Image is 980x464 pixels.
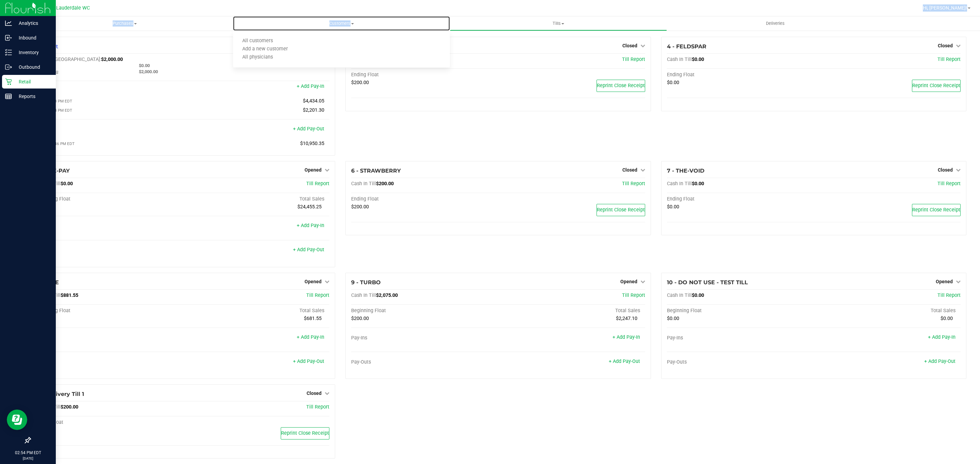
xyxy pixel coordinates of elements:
span: $881.55 [61,292,78,298]
span: Cash In Till [667,292,692,298]
span: $200.00 [376,181,394,187]
span: $2,075.00 [376,292,398,298]
span: 12 - Delivery Till 1 [36,391,84,397]
span: Cash In [GEOGRAPHIC_DATA]: [36,57,101,62]
a: + Add Pay-In [928,334,955,340]
span: Cash In Till [667,181,692,187]
span: Add a new customer [233,46,297,52]
div: Ending Float [667,72,814,78]
span: $2,247.10 [616,316,637,321]
span: Opened [305,279,322,284]
span: Purchases [17,20,233,27]
a: + Add Pay-In [297,83,324,89]
a: Till Report [937,181,961,187]
span: Tills [450,20,666,27]
p: Outbound [12,63,53,71]
p: Inventory [12,48,53,57]
span: $2,000.00 [101,57,123,62]
div: Ending Float [351,72,498,78]
div: Ending Float [667,196,814,202]
span: Opened [620,279,637,284]
span: All customers [233,38,282,44]
span: 6 - STRAWBERRY [351,167,401,174]
span: Hi, [PERSON_NAME]! [923,5,967,11]
div: Total Sales [814,308,961,314]
span: 7 - THE-VOID [667,167,704,174]
div: Pay-Ins [36,84,183,90]
div: Pay-Outs [36,247,183,254]
span: $200.00 [61,404,78,410]
div: Pay-Outs [351,359,498,365]
span: $0.00 [139,63,150,68]
span: $200.00 [351,204,369,210]
span: 4 - FELDSPAR [667,43,706,50]
inline-svg: Reports [5,93,12,100]
a: Customers All customers Add a new customer All physicians [233,16,450,31]
div: Ending Float [351,196,498,202]
span: Customers [233,20,450,27]
div: Pay-Ins [36,335,183,341]
span: $0.00 [667,204,679,210]
div: Pay-Outs [667,359,814,365]
span: 9 - TURBO [351,279,381,286]
a: Deliveries [667,16,884,31]
div: Pay-Outs [36,359,183,365]
span: Closed [622,167,637,173]
div: Beginning Float [667,308,814,314]
div: Pay-Ins [351,335,498,341]
button: Reprint Close Receipt [912,80,961,92]
a: Till Report [622,292,645,298]
a: + Add Pay-In [297,223,324,228]
div: Total Sales [183,196,330,202]
span: $200.00 [351,80,369,85]
a: + Add Pay-Out [293,126,324,132]
inline-svg: Analytics [5,20,12,27]
span: $0.00 [667,316,679,321]
a: Till Report [622,181,645,187]
a: + Add Pay-In [297,334,324,340]
div: Pay-Outs [36,127,183,133]
div: Beginning Float [36,308,183,314]
span: $681.55 [304,316,322,321]
a: + Add Pay-Out [609,358,640,364]
a: + Add Pay-In [612,334,640,340]
a: Tills [450,16,667,31]
span: $2,201.30 [303,107,324,113]
div: Pay-Ins [36,223,183,229]
div: Beginning Float [351,308,498,314]
a: + Add Pay-Out [924,358,955,364]
span: Till Report [306,292,329,298]
span: Cash In Till [667,57,692,62]
p: Reports [12,92,53,100]
div: Total Sales [183,308,330,314]
span: Cash In Till [351,292,376,298]
p: Inbound [12,34,53,42]
span: Till Report [937,292,961,298]
span: Closed [307,390,322,396]
p: Analytics [12,19,53,27]
a: Till Report [306,181,329,187]
span: $0.00 [667,80,679,85]
span: Deliveries [757,20,794,27]
p: Retail [12,78,53,86]
iframe: Resource center [7,410,27,430]
span: $0.00 [941,316,953,321]
div: Ending Float [36,419,183,426]
span: $0.00 [692,57,704,62]
a: Till Report [306,404,329,410]
a: Till Report [622,57,645,62]
a: Till Report [937,57,961,62]
span: Reprint Close Receipt [281,430,329,436]
span: $0.00 [692,292,704,298]
button: Reprint Close Receipt [597,204,645,216]
span: Cash In Till [351,181,376,187]
div: Beginning Float [36,196,183,202]
span: Opened [305,167,322,173]
span: Reprint Close Receipt [912,83,960,89]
